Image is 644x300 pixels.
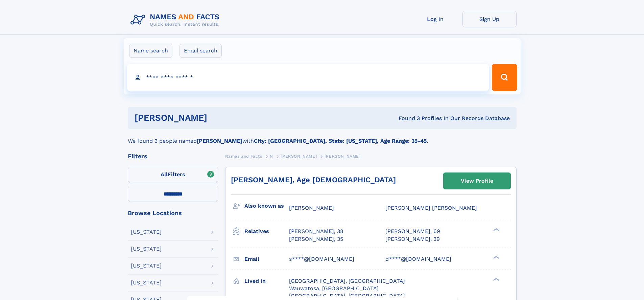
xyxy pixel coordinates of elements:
[225,152,262,160] a: Names and Facts
[289,228,343,235] a: [PERSON_NAME], 38
[461,173,493,189] div: View Profile
[462,11,517,27] a: Sign Up
[492,277,500,281] div: ❯
[131,229,162,235] div: [US_STATE]
[131,263,162,269] div: [US_STATE]
[289,235,343,243] a: [PERSON_NAME], 35
[492,228,500,232] div: ❯
[128,167,218,183] label: Filters
[127,64,489,91] input: search input
[492,255,500,259] div: ❯
[492,64,517,91] button: Search Button
[289,278,405,284] span: [GEOGRAPHIC_DATA], [GEOGRAPHIC_DATA]
[244,253,289,265] h3: Email
[289,205,334,211] span: [PERSON_NAME]
[444,173,510,189] a: View Profile
[244,200,289,212] h3: Also known as
[281,152,317,160] a: [PERSON_NAME]
[180,44,222,58] label: Email search
[128,210,218,216] div: Browse Locations
[270,154,273,159] span: N
[135,114,303,122] h1: [PERSON_NAME]
[281,154,317,159] span: [PERSON_NAME]
[128,153,218,159] div: Filters
[289,293,405,299] span: [GEOGRAPHIC_DATA], [GEOGRAPHIC_DATA]
[197,138,242,144] b: [PERSON_NAME]
[254,138,427,144] b: City: [GEOGRAPHIC_DATA], State: [US_STATE], Age Range: 35-45
[270,152,273,160] a: N
[128,11,225,29] img: Logo Names and Facts
[408,11,462,27] a: Log In
[303,115,510,122] div: Found 3 Profiles In Our Records Database
[244,275,289,287] h3: Lived in
[161,171,168,178] span: All
[231,176,396,184] a: [PERSON_NAME], Age [DEMOGRAPHIC_DATA]
[385,228,440,235] a: [PERSON_NAME], 69
[244,226,289,237] h3: Relatives
[385,205,477,211] span: [PERSON_NAME] [PERSON_NAME]
[325,154,361,159] span: [PERSON_NAME]
[128,129,517,145] div: We found 3 people named with .
[131,246,162,252] div: [US_STATE]
[131,280,162,285] div: [US_STATE]
[129,44,172,58] label: Name search
[289,285,379,292] span: Wauwatosa, [GEOGRAPHIC_DATA]
[385,235,440,243] a: [PERSON_NAME], 39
